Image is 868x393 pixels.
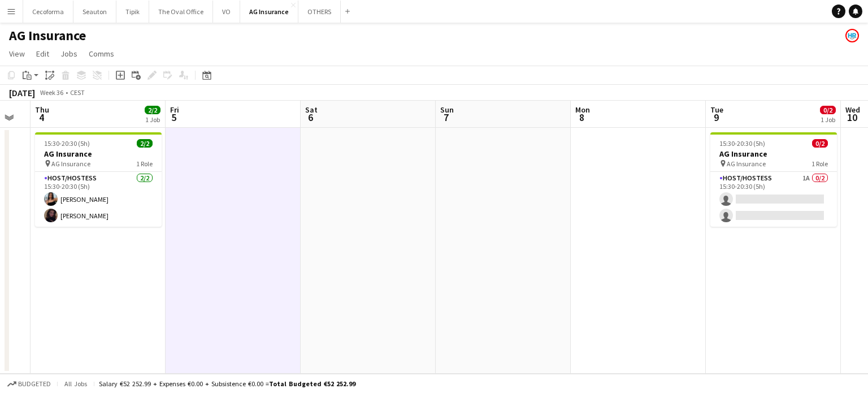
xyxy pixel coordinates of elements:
span: Budgeted [18,380,51,388]
span: Week 36 [37,88,66,97]
h3: AG Insurance [35,149,162,159]
app-job-card: 15:30-20:30 (5h)0/2AG Insurance AG Insurance1 RoleHost/Hostess1A0/215:30-20:30 (5h) [710,132,837,227]
span: 9 [709,111,723,124]
span: 0/2 [820,106,836,114]
span: 7 [439,111,454,124]
span: View [9,49,25,59]
span: Wed [845,105,860,115]
span: Jobs [60,49,77,59]
span: Edit [36,49,49,59]
span: 10 [844,111,860,124]
span: 0/2 [812,139,828,148]
button: Tipik [116,1,149,23]
span: Total Budgeted €52 252.99 [269,379,355,388]
span: Fri [170,105,179,115]
span: AG Insurance [51,159,90,168]
span: 8 [574,111,590,124]
span: Sat [305,105,318,115]
button: Cecoforma [23,1,73,23]
a: Edit [32,46,54,61]
div: Salary €52 252.99 + Expenses €0.00 + Subsistence €0.00 = [99,379,355,388]
button: OTHERS [298,1,341,23]
span: Sun [440,105,454,115]
div: CEST [70,88,85,97]
span: AG Insurance [727,159,766,168]
h3: AG Insurance [710,149,837,159]
span: 2/2 [145,106,160,114]
a: View [5,46,29,61]
a: Jobs [56,46,82,61]
button: Budgeted [6,378,53,390]
span: 2/2 [137,139,153,148]
span: 4 [33,111,49,124]
div: 1 Job [145,115,160,124]
h1: AG Insurance [9,27,86,44]
div: [DATE] [9,87,35,98]
button: The Oval Office [149,1,213,23]
span: 5 [168,111,179,124]
span: Tue [710,105,723,115]
app-job-card: 15:30-20:30 (5h)2/2AG Insurance AG Insurance1 RoleHost/Hostess2/215:30-20:30 (5h)[PERSON_NAME][PE... [35,132,162,227]
span: 15:30-20:30 (5h) [719,139,765,148]
button: AG Insurance [240,1,298,23]
button: VO [213,1,240,23]
span: All jobs [62,379,89,388]
a: Comms [84,46,119,61]
button: Seauton [73,1,116,23]
span: Thu [35,105,49,115]
span: 6 [303,111,318,124]
app-card-role: Host/Hostess2/215:30-20:30 (5h)[PERSON_NAME][PERSON_NAME] [35,172,162,227]
span: 1 Role [811,159,828,168]
span: Comms [89,49,114,59]
div: 1 Job [821,115,835,124]
span: 1 Role [136,159,153,168]
span: Mon [575,105,590,115]
span: 15:30-20:30 (5h) [44,139,90,148]
app-card-role: Host/Hostess1A0/215:30-20:30 (5h) [710,172,837,227]
app-user-avatar: HR Team [845,29,859,42]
